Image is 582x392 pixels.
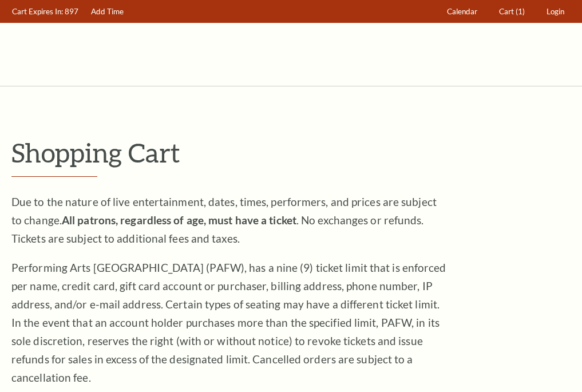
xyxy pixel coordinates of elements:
[547,7,564,16] span: Login
[516,7,525,16] span: (1)
[541,1,570,23] a: Login
[12,7,63,16] span: Cart Expires In:
[11,138,571,167] p: Shopping Cart
[65,7,78,16] span: 897
[62,213,296,227] strong: All patrons, regardless of age, must have a ticket
[447,7,477,16] span: Calendar
[86,1,129,23] a: Add Time
[11,259,446,387] p: Performing Arts [GEOGRAPHIC_DATA] (PAFW), has a nine (9) ticket limit that is enforced per name, ...
[11,195,437,245] span: Due to the nature of live entertainment, dates, times, performers, and prices are subject to chan...
[499,7,514,16] span: Cart
[442,1,483,23] a: Calendar
[494,1,530,23] a: Cart (1)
